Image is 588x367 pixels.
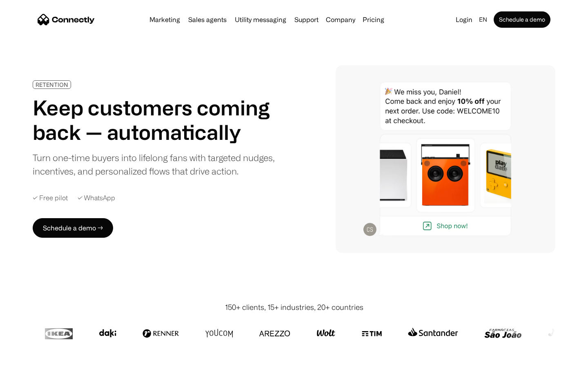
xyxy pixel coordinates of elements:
[33,151,281,178] div: Turn one-time buyers into lifelong fans with targeted nudges, incentives, and personalized flows ...
[33,95,281,144] h1: Keep customers coming back — automatically
[323,14,358,25] div: Company
[185,16,230,23] a: Sales agents
[78,194,115,202] div: ✓ WhatsApp
[452,14,476,25] a: Login
[476,14,492,25] div: en
[359,16,388,23] a: Pricing
[16,353,49,364] ul: Language list
[494,11,550,28] a: Schedule a demo
[232,16,290,23] a: Utility messaging
[36,82,68,88] div: RETENTION
[225,302,363,313] div: 150+ clients, 15+ industries, 20+ countries
[8,352,49,364] aside: Language selected: English
[479,14,487,25] div: en
[146,16,183,23] a: Marketing
[33,194,68,202] div: ✓ Free pilot
[38,13,95,26] a: home
[33,218,113,238] a: Schedule a demo →
[326,14,355,25] div: Company
[291,16,322,23] a: Support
